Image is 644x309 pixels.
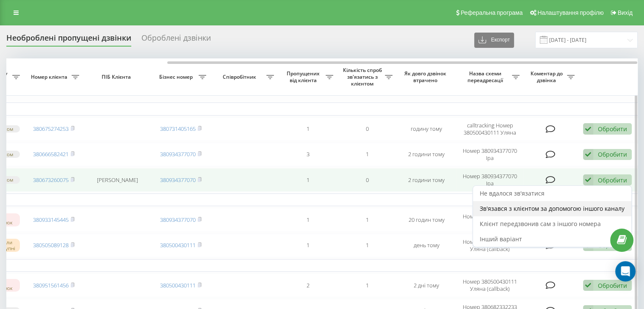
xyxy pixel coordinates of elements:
a: 380934377070 [160,216,196,223]
span: Інший варіант [480,235,522,243]
a: 380933145445 [33,216,69,223]
td: 1 [337,234,397,257]
span: Вихід [618,9,633,16]
td: calltracking Номер 380500430111 Уляна [456,117,524,141]
td: 0 [337,117,397,141]
div: Open Intercom Messenger [615,261,636,281]
td: 2 [278,273,337,297]
td: 2 дні тому [397,273,456,297]
div: Обробити [598,176,627,184]
td: 2 години тому [397,168,456,192]
span: Кількість спроб зв'язатись з клієнтом [342,67,385,87]
div: Оброблені дзвінки [141,33,211,47]
td: 0 [337,168,397,192]
span: Співробітник [215,74,266,80]
a: 380934377070 [160,176,196,184]
span: Налаштування профілю [537,9,603,16]
td: 1 [278,117,337,141]
td: 2 години тому [397,143,456,166]
a: 380731405165 [160,125,196,132]
td: Номер 380934377070 Іра [456,168,524,192]
a: 380675274253 [33,125,69,132]
td: 3 [278,143,337,166]
td: Номер 380500430111 Уляна (callback) [456,234,524,257]
span: Бізнес номер [155,74,199,80]
td: 20 годин тому [397,208,456,232]
div: Обробити [598,150,627,158]
div: Необроблені пропущені дзвінки [6,33,131,47]
span: Реферальна програма [461,9,523,16]
span: Не вдалося зв'язатися [480,189,544,197]
td: [PERSON_NAME] [83,168,151,192]
td: день тому [397,234,456,257]
td: 1 [278,234,337,257]
td: годину тому [397,117,456,141]
span: Зв'язався з клієнтом за допомогою іншого каналу [480,204,625,212]
a: 380500430111 [160,241,196,249]
td: Номер 380934377070 Іра [456,143,524,166]
td: Номер 380934377070 Іра [456,208,524,232]
span: ПІБ Клієнта [91,74,144,80]
a: 380934377070 [160,150,196,158]
td: 1 [278,168,337,192]
a: 380666582421 [33,150,69,158]
td: 1 [337,143,397,166]
div: Обробити [598,281,627,290]
td: Номер 380500430111 Уляна (callback) [456,273,524,297]
a: 380505089128 [33,241,69,249]
button: Експорт [474,33,514,48]
td: 1 [337,208,397,232]
a: 380673260075 [33,176,69,184]
span: Клієнт передзвонив сам з іншого номера [480,220,601,228]
span: Номер клієнта [28,74,72,80]
a: 380500430111 [160,281,196,289]
span: Назва схеми переадресації [460,70,512,83]
span: Як довго дзвінок втрачено [404,70,449,83]
td: 1 [278,208,337,232]
a: 380951561456 [33,281,69,289]
div: Обробити [598,125,627,133]
span: Пропущених від клієнта [282,70,326,83]
span: Коментар до дзвінка [528,70,567,83]
td: 1 [337,273,397,297]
